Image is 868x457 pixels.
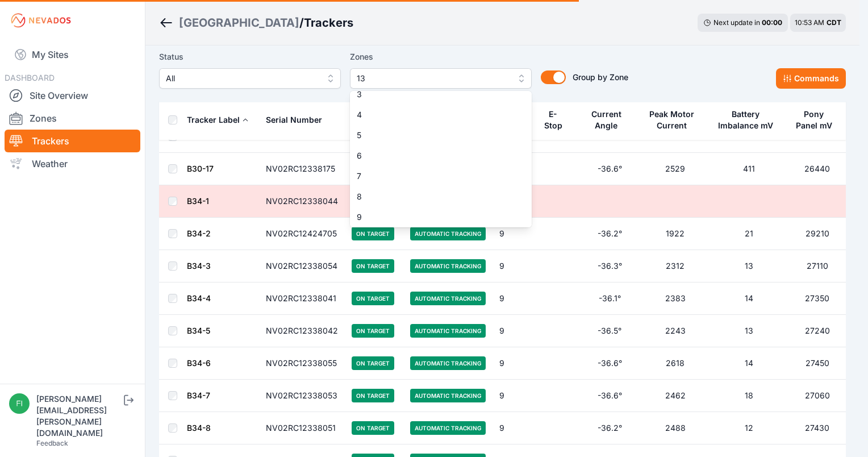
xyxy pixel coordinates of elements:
[357,130,511,141] span: 5
[350,68,532,89] button: 13
[357,211,511,223] span: 9
[357,171,511,182] span: 7
[357,109,511,121] span: 4
[357,72,509,85] span: 13
[357,150,511,161] span: 6
[350,91,532,227] div: 13
[357,89,511,100] span: 3
[357,191,511,202] span: 8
